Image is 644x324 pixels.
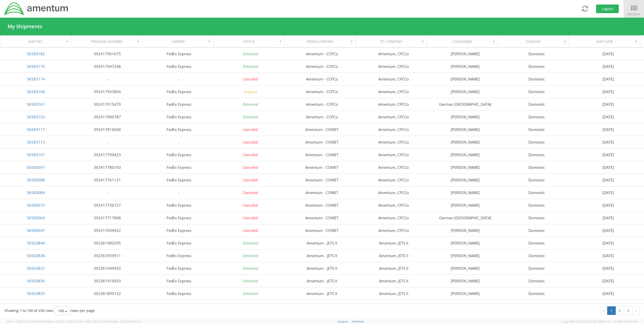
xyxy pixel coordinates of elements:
td: [DATE] [572,47,644,60]
td: 392417694922 [72,224,143,237]
a: to page 1 [607,306,616,315]
td: 392417736727 [72,199,143,211]
td: Domestic [501,60,573,73]
td: [DATE] [572,262,644,275]
td: - [72,136,143,148]
td: Amentum, JETS II [358,249,430,262]
td: Amentum - JETS II [286,249,358,262]
td: Amentum - CCPCo [286,98,358,111]
td: Amentum, JETS II [358,237,430,249]
td: 392361944920 [72,262,143,275]
td: [DATE] [572,186,644,199]
td: 392417761121 [72,174,143,186]
td: Amentum - COMET [286,148,358,161]
i: Delivered [243,253,258,258]
i: Canceled [243,165,258,170]
span: Showing 1 to 100 of 250 rows [4,308,53,313]
td: 392361919929 [72,275,143,287]
a: 56563836 [27,278,45,283]
td: [DATE] [572,136,644,148]
td: FedEx Express [143,148,215,161]
td: Amentum, CPCCo [358,148,430,161]
div: Consignee [431,39,496,44]
td: FedEx Express [143,98,215,111]
span: Copyright © [DATE]-[DATE] Agistix Inc., All Rights Reserved [561,319,638,323]
td: FedEx Express [143,262,215,275]
div: Carrier [147,39,212,44]
i: Canceled [243,76,258,82]
td: [PERSON_NAME] [429,249,501,262]
a: 56583117 [27,127,45,132]
td: [PERSON_NAME] [429,47,501,60]
td: 392361899132 [72,287,143,300]
td: Domestic [501,85,573,98]
img: dyn-intl-logo-049831509241104b2a82.png [4,2,69,16]
td: Domestic [501,275,573,287]
td: [PERSON_NAME] [429,237,501,249]
td: [PERSON_NAME] [429,287,501,300]
td: FedEx Express [143,60,215,73]
td: Amentum, CPCCo [358,60,430,73]
a: 56583088 [27,177,45,182]
i: Canceled [243,152,258,157]
td: Amentum - JETS II [286,262,358,275]
a: 56583072 [27,203,45,208]
td: Domestic [501,211,573,224]
td: Amentum, CPCCo [358,186,430,199]
td: 392361980295 [72,237,143,249]
a: 56583113 [27,140,45,145]
a: 56583155 [27,114,45,119]
span: 100 [58,308,64,313]
i: Delivered [243,240,258,246]
td: [PERSON_NAME] [429,161,501,174]
td: Amentum, CPCCo [358,211,430,224]
td: [PERSON_NAME] [429,73,501,85]
td: [PERSON_NAME] [429,174,501,186]
td: Amentum, JETS II [358,275,430,287]
td: Domestic [501,47,573,60]
td: Amentum - JETS II [286,237,358,249]
td: FedEx Express [143,123,215,136]
td: 392417900787 [72,111,143,123]
i: Canceled [243,190,258,195]
td: FedEx Express [143,211,215,224]
td: [PERSON_NAME] [429,111,501,123]
td: German [GEOGRAPHIC_DATA] [429,211,501,224]
div: To Company [360,39,425,44]
td: Domestic [501,287,573,300]
a: 56563840 [27,240,45,246]
a: 56583047 [27,228,45,233]
td: [DATE] [572,224,644,237]
span: master, [DATE] 09:46:25 [110,319,141,323]
td: Domestic [501,300,573,312]
a: 56583084 [27,190,45,195]
td: [DATE] [572,123,644,136]
td: Domestic [501,174,573,186]
td: Amentum, JETS II [358,287,430,300]
td: [DATE] [572,111,644,123]
td: Domestic [501,237,573,249]
a: 56583107 [27,152,45,157]
td: 392417780160 [72,161,143,174]
span: master, [DATE] 14:43:55 [45,319,76,323]
a: 56583161 [27,102,45,107]
td: 392361959911 [72,249,143,262]
td: FedEx Express [143,275,215,287]
td: Amentum, JETS II [358,262,430,275]
a: previous page [600,306,607,315]
a: to page 2 [615,306,624,315]
i: Delivered [243,266,258,271]
td: [DATE] [572,98,644,111]
td: FedEx Express [143,300,215,312]
i: Delivered [243,51,258,56]
td: Amentum - CCPCo [286,73,358,85]
td: FedEx Express [143,249,215,262]
i: Delivered [243,114,258,119]
td: Amentum - COMET [286,123,358,136]
td: Amentum - COMET [286,174,358,186]
i: Shipped [244,89,257,94]
td: 392361884254 [72,300,143,312]
td: Domestic [501,199,573,211]
td: Amentum, CPCCo [358,123,430,136]
td: [DATE] [572,161,644,174]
